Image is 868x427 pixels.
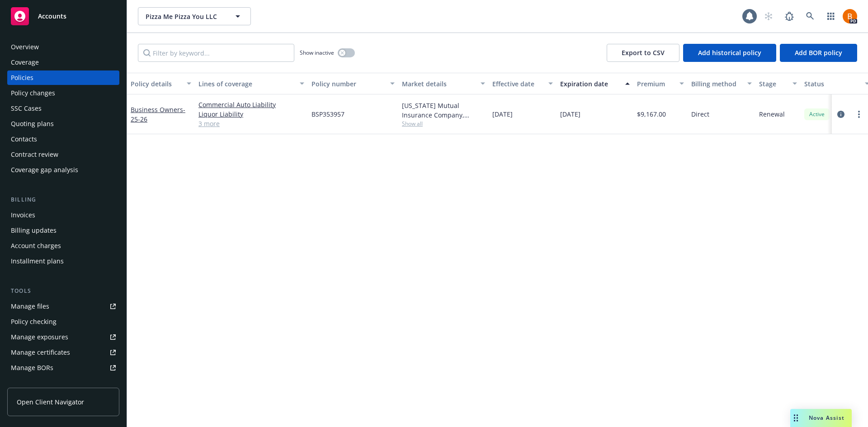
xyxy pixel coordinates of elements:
a: Policies [7,70,119,85]
a: Accounts [7,4,119,29]
div: Policy number [311,79,385,89]
div: Coverage gap analysis [11,163,78,177]
span: Show all [402,120,485,127]
a: Search [801,7,819,25]
span: [DATE] [560,109,580,119]
a: circleInformation [835,109,846,120]
button: Pizza Me Pizza You LLC [138,7,251,25]
div: Coverage [11,55,39,70]
a: SSC Cases [7,101,119,116]
button: Policy number [308,73,398,94]
span: Add BOR policy [795,48,842,57]
a: Contract review [7,147,119,162]
span: [DATE] [492,109,513,119]
button: Add BOR policy [780,44,857,62]
button: Policy details [127,73,195,94]
div: Invoices [11,208,35,222]
a: Report a Bug [780,7,798,25]
a: Contacts [7,132,119,146]
div: Lines of coverage [198,79,294,89]
div: Overview [11,40,39,54]
a: Manage certificates [7,345,119,360]
span: Add historical policy [698,48,761,57]
div: Manage files [11,299,49,314]
button: Nova Assist [790,409,852,427]
button: Add historical policy [683,44,776,62]
a: Invoices [7,208,119,222]
span: $9,167.00 [637,109,666,119]
button: Market details [398,73,489,94]
div: Policy changes [11,86,55,100]
input: Filter by keyword... [138,44,294,62]
div: Premium [637,79,674,89]
a: Manage exposures [7,330,119,344]
a: Coverage [7,55,119,70]
div: [US_STATE] Mutual Insurance Company, [US_STATE] Mutual Insurance [402,101,485,120]
span: Export to CSV [622,48,665,57]
a: Account charges [7,239,119,253]
div: Manage BORs [11,361,53,375]
div: Summary of insurance [11,376,80,390]
button: Export to CSV [607,44,679,62]
span: BSP353957 [311,109,344,119]
div: Contacts [11,132,37,146]
div: Expiration date [560,79,620,89]
div: Billing method [691,79,742,89]
a: Quoting plans [7,117,119,131]
div: Tools [7,286,119,296]
a: Overview [7,40,119,54]
button: Expiration date [557,73,633,94]
div: Stage [759,79,787,89]
a: Switch app [822,7,840,25]
a: Start snowing [759,7,778,25]
span: Active [808,110,826,118]
span: Direct [691,109,709,119]
span: Accounts [38,13,66,20]
div: Account charges [11,239,61,253]
div: Billing [7,195,119,204]
div: Manage certificates [11,345,70,360]
button: Premium [633,73,688,94]
div: Policy checking [11,314,57,329]
span: Show inactive [300,49,334,56]
div: Contract review [11,147,58,162]
a: more [854,109,864,120]
a: Policy checking [7,314,119,329]
a: Manage files [7,299,119,314]
span: - 25-26 [131,105,185,123]
a: Commercial Auto Liability [198,100,304,109]
button: Lines of coverage [195,73,308,94]
a: Policy changes [7,86,119,100]
a: Business Owners [131,105,185,123]
a: Coverage gap analysis [7,163,119,177]
div: Status [804,79,859,89]
div: Billing updates [11,223,57,238]
a: Manage BORs [7,361,119,375]
a: Liquor Liability [198,109,304,119]
span: Renewal [759,109,785,119]
div: Market details [402,79,475,89]
div: SSC Cases [11,101,42,116]
span: Pizza Me Pizza You LLC [146,12,224,21]
div: Quoting plans [11,117,54,131]
a: 3 more [198,119,304,128]
button: Stage [755,73,801,94]
button: Billing method [688,73,755,94]
div: Policy details [131,79,181,89]
a: Summary of insurance [7,376,119,390]
div: Drag to move [790,409,802,427]
div: Policies [11,70,33,85]
div: Manage exposures [11,330,68,344]
button: Effective date [489,73,557,94]
span: Open Client Navigator [17,397,84,407]
div: Installment plans [11,254,64,268]
a: Billing updates [7,223,119,238]
a: Installment plans [7,254,119,268]
div: Effective date [492,79,543,89]
span: Nova Assist [809,414,844,422]
img: photo [843,9,857,23]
